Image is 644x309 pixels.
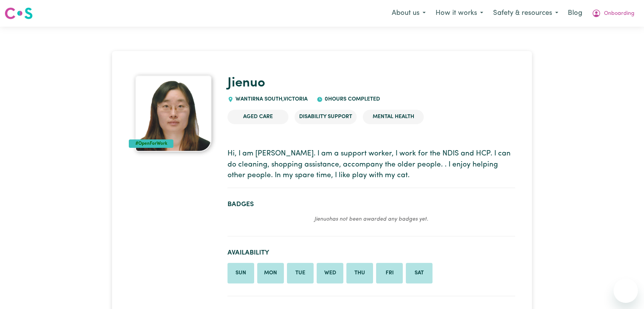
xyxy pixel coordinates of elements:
li: Available on Friday [376,263,403,283]
li: Available on Wednesday [317,263,343,283]
iframe: Button to launch messaging window [614,279,638,303]
button: How it works [431,5,488,21]
a: Blog [563,5,587,22]
li: Available on Tuesday [287,263,314,283]
button: Safety & resources [488,5,563,21]
div: #OpenForWork [129,139,174,148]
h2: Badges [227,200,515,208]
button: My Account [587,5,639,21]
li: Available on Sunday [227,263,254,283]
span: WANTIRNA SOUTH , Victoria [234,96,308,102]
img: Careseekers logo [5,6,33,20]
li: Mental Health [363,110,424,124]
span: 0 hours completed [323,96,380,102]
em: Jienuo has not been awarded any badges yet. [314,216,428,222]
img: Jienuo [135,75,211,152]
span: Onboarding [604,10,634,18]
li: Aged Care [227,110,288,124]
h2: Availability [227,249,515,257]
li: Available on Monday [257,263,284,283]
button: About us [387,5,431,21]
a: Jienuo [227,77,265,90]
li: Available on Thursday [346,263,373,283]
li: Available on Saturday [406,263,433,283]
li: Disability Support [295,110,357,124]
a: Careseekers logo [5,5,33,22]
a: Jienuo's profile picture'#OpenForWork [129,75,219,152]
p: Hi, I am [PERSON_NAME]. I am a support worker, I work for the NDIS and HCP. I can do cleaning, sh... [227,149,515,181]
